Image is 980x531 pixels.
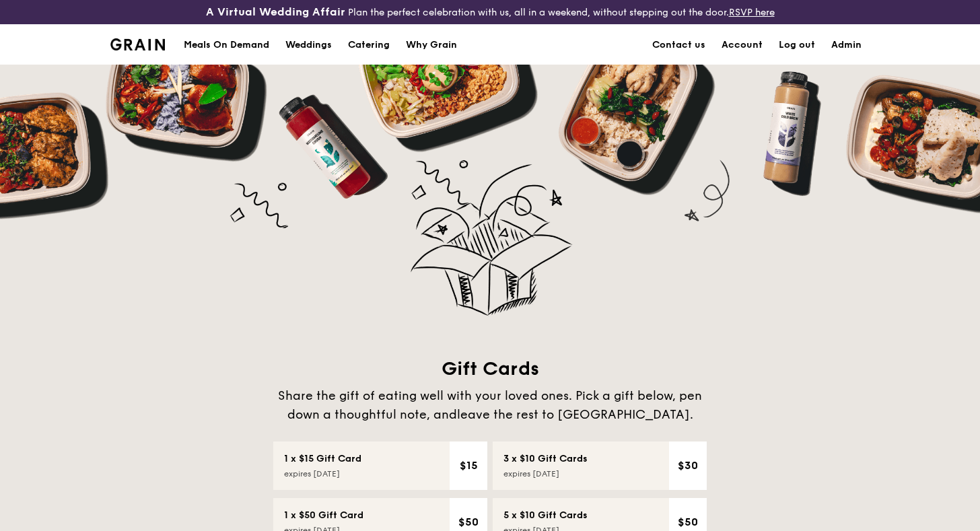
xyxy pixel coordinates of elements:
span: leave the rest to [GEOGRAPHIC_DATA]. [457,407,693,422]
div: expires [DATE] [503,468,559,479]
h3: A Virtual Wedding Affair [206,5,345,19]
div: $30 [674,452,701,479]
div: Meals On Demand [184,25,269,65]
h1: Gift Cards [272,357,708,381]
a: RSVP here [729,7,775,18]
img: Grain [110,38,165,50]
div: Catering [348,25,390,65]
a: Contact us [644,25,713,65]
div: Why Grain [406,25,457,65]
a: Weddings [277,25,340,65]
a: Log out [771,25,823,65]
a: Account [713,25,771,65]
a: GrainGrain [110,24,165,64]
div: $15 [455,452,482,479]
div: 1 x $15 Gift Card [284,452,361,466]
h2: Share the gift of eating well with your loved ones. Pick a gift below, pen down a thoughtful note... [272,386,708,424]
div: 3 x $10 Gift Cards [503,452,588,466]
div: expires [DATE] [284,468,340,479]
a: Catering [340,25,398,65]
div: 1 x $50 Gift Card [284,509,363,522]
div: Plan the perfect celebration with us, all in a weekend, without stepping out the door. [164,5,817,19]
a: Admin [823,25,870,65]
div: 5 x $10 Gift Cards [503,509,588,522]
div: Weddings [285,25,332,65]
a: Why Grain [398,25,465,65]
